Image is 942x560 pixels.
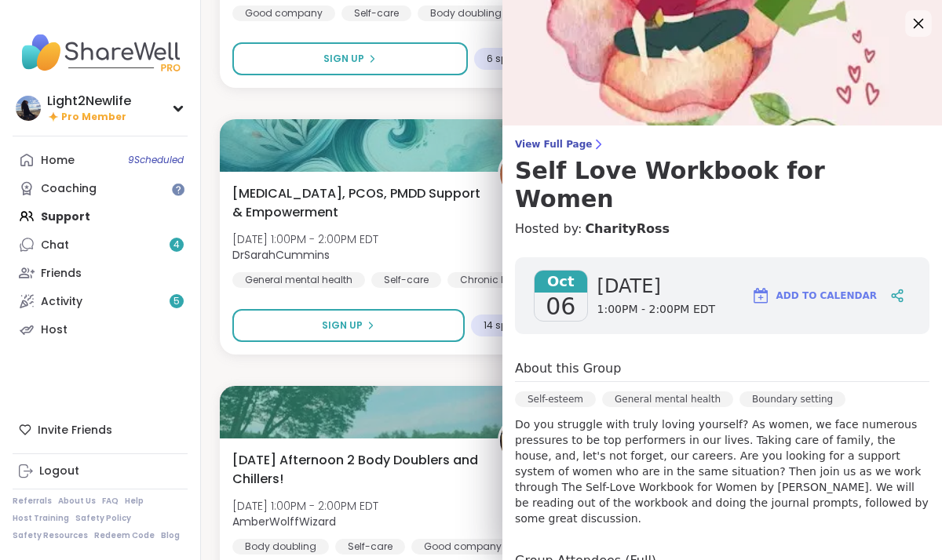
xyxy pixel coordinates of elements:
div: Self-esteem [515,391,596,407]
span: 6 spots left [487,53,539,65]
a: FAQ [102,496,119,507]
a: Activity5 [13,287,188,315]
iframe: Spotlight [172,184,184,196]
span: Oct [535,271,587,293]
div: Self-care [371,272,441,288]
a: Redeem Code [94,530,155,541]
b: DrSarahCummins [232,247,330,263]
div: Coaching [41,181,97,197]
a: Logout [13,457,188,485]
a: Safety Resources [13,530,88,541]
a: Referrals [13,496,52,507]
div: Boundary setting [739,391,845,407]
div: Self-care [341,5,411,21]
div: Body doubling [232,539,329,555]
span: [DATE] 1:00PM - 2:00PM EDT [232,498,378,514]
span: 9 Scheduled [128,154,184,166]
a: About Us [58,496,96,507]
a: Friends [13,259,188,287]
div: Chat [41,238,69,253]
a: Host Training [13,513,69,524]
span: [DATE] 1:00PM - 2:00PM EDT [232,231,378,247]
img: ShareWell Logomark [751,286,770,305]
span: Sign Up [322,318,363,333]
a: Help [125,496,144,507]
a: Home9Scheduled [13,146,188,174]
div: Chronic Illness [447,272,543,288]
button: Sign Up [232,42,468,75]
div: Host [41,322,68,338]
a: Coaching [13,174,188,202]
span: 14 spots left [484,319,539,332]
a: CharityRoss [585,220,670,238]
div: Light2Newlife [47,93,131,110]
img: AmberWolffWizard [500,416,549,465]
span: 06 [546,293,575,321]
img: Light2Newlife [16,96,41,121]
h3: Self Love Workbook for Women [515,157,929,213]
span: 1:00PM - 2:00PM EDT [597,302,716,318]
h4: About this Group [515,359,621,378]
div: Friends [41,266,82,282]
img: ShareWell Nav Logo [13,25,188,80]
span: Pro Member [61,111,126,124]
span: View Full Page [515,138,929,151]
p: Do you struggle with truly loving yourself? As women, we face numerous pressures to be top perfor... [515,416,929,526]
a: Chat4 [13,231,188,259]
a: View Full PageSelf Love Workbook for Women [515,138,929,213]
div: Logout [39,464,79,479]
button: Add to Calendar [744,277,884,315]
a: Host [13,315,188,344]
div: Good company [411,539,514,555]
span: 5 [173,295,180,308]
div: Good company [232,5,335,21]
span: [DATE] Afternoon 2 Body Doublers and Chillers! [232,451,480,489]
span: [MEDICAL_DATA], PCOS, PMDD Support & Empowerment [232,184,480,222]
div: Home [41,153,75,169]
div: General mental health [602,391,733,407]
img: DrSarahCummins [500,150,549,198]
b: AmberWolffWizard [232,514,336,529]
a: Safety Policy [75,513,131,524]
div: Activity [41,294,82,310]
div: General mental health [232,272,365,288]
div: Body doubling [418,5,514,21]
span: [DATE] [597,274,716,299]
span: Sign Up [323,52,364,66]
div: Invite Friends [13,416,188,444]
button: Sign Up [232,309,465,342]
span: Add to Calendar [776,289,877,303]
a: Blog [161,530,180,541]
span: 4 [173,238,180,252]
h4: Hosted by: [515,220,929,238]
div: Self-care [335,539,405,555]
